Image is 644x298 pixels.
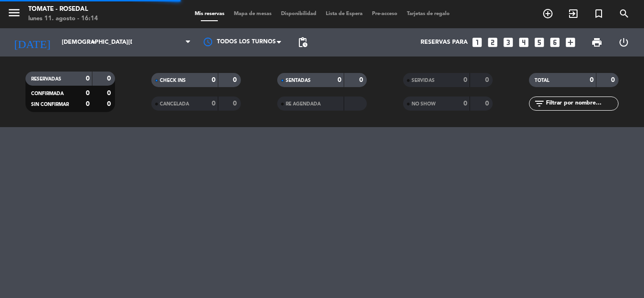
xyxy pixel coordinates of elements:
[534,98,545,109] i: filter_list
[487,36,499,48] i: looks_two
[31,77,61,81] span: RESERVADAS
[338,77,341,83] strong: 0
[31,102,69,107] span: SIN CONFIRMAR
[471,36,483,48] i: looks_one
[367,11,402,16] span: Pre-acceso
[359,77,365,83] strong: 0
[286,102,321,106] span: RE AGENDADA
[7,6,21,23] button: menu
[190,11,229,16] span: Mis reservas
[86,75,90,82] strong: 0
[28,5,98,14] div: Tomate - Rosedal
[107,75,113,82] strong: 0
[229,11,276,16] span: Mapa de mesas
[518,36,530,48] i: looks_4
[564,36,577,48] i: add_box
[160,78,186,83] span: CHECK INS
[463,77,467,83] strong: 0
[160,102,189,106] span: CANCELADA
[549,36,561,48] i: looks_6
[233,100,239,107] strong: 0
[502,36,514,48] i: looks_3
[88,37,99,48] i: arrow_drop_down
[611,77,617,83] strong: 0
[485,77,491,83] strong: 0
[212,100,215,107] strong: 0
[212,77,215,83] strong: 0
[107,101,113,107] strong: 0
[28,14,98,24] div: lunes 11. agosto - 16:14
[31,91,64,96] span: CONFIRMADA
[542,8,553,19] i: add_circle_outline
[412,102,436,106] span: NO SHOW
[591,37,603,48] span: print
[545,98,618,109] input: Filtrar por nombre...
[276,11,321,16] span: Disponibilidad
[233,77,239,83] strong: 0
[619,8,630,19] i: search
[286,78,311,83] span: SENTADAS
[618,37,629,48] i: power_settings_new
[610,28,637,56] div: LOG OUT
[107,90,113,97] strong: 0
[7,6,21,20] i: menu
[321,11,367,16] span: Lista de Espera
[7,32,57,53] i: [DATE]
[86,101,90,107] strong: 0
[297,37,308,48] span: pending_actions
[568,8,579,19] i: exit_to_app
[463,100,467,107] strong: 0
[421,39,468,46] span: Reservas para
[86,90,90,97] strong: 0
[590,77,594,83] strong: 0
[533,36,545,48] i: looks_5
[535,78,549,83] span: TOTAL
[593,8,604,19] i: turned_in_not
[412,78,435,83] span: SERVIDAS
[485,100,491,107] strong: 0
[402,11,454,16] span: Tarjetas de regalo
